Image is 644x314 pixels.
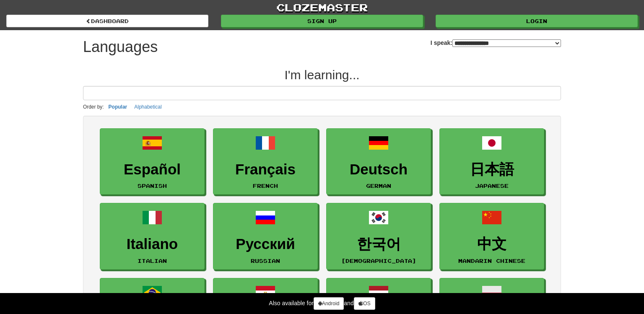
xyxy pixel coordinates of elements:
small: French [253,183,278,189]
h3: 日本語 [444,161,540,178]
h2: I'm learning... [83,68,561,82]
a: 한국어[DEMOGRAPHIC_DATA] [326,203,431,270]
a: FrançaisFrench [213,128,318,195]
small: German [366,183,391,189]
small: Order by: [83,104,104,110]
small: Japanese [475,183,509,189]
button: Popular [106,102,130,112]
h3: Deutsch [331,161,426,178]
a: 日本語Japanese [439,128,544,195]
a: Login [436,15,638,27]
h3: 한국어 [331,236,426,252]
h3: Italiano [104,236,200,252]
a: EspañolSpanish [100,128,205,195]
label: I speak: [431,39,561,47]
small: [DEMOGRAPHIC_DATA] [341,258,416,264]
a: DeutschGerman [326,128,431,195]
a: Android [314,297,344,310]
a: iOS [354,297,375,310]
h3: Français [218,161,313,178]
small: Russian [251,258,280,264]
h3: 中文 [444,236,540,252]
button: Alphabetical [132,102,164,112]
a: РусскийRussian [213,203,318,270]
a: 中文Mandarin Chinese [439,203,544,270]
select: I speak: [452,39,561,47]
h1: Languages [83,39,158,55]
a: dashboard [6,15,208,27]
small: Mandarin Chinese [458,258,525,264]
h3: Русский [218,236,313,252]
small: Spanish [138,183,167,189]
a: Sign up [221,15,423,27]
h3: Español [104,161,200,178]
a: ItalianoItalian [100,203,205,270]
small: Italian [138,258,167,264]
